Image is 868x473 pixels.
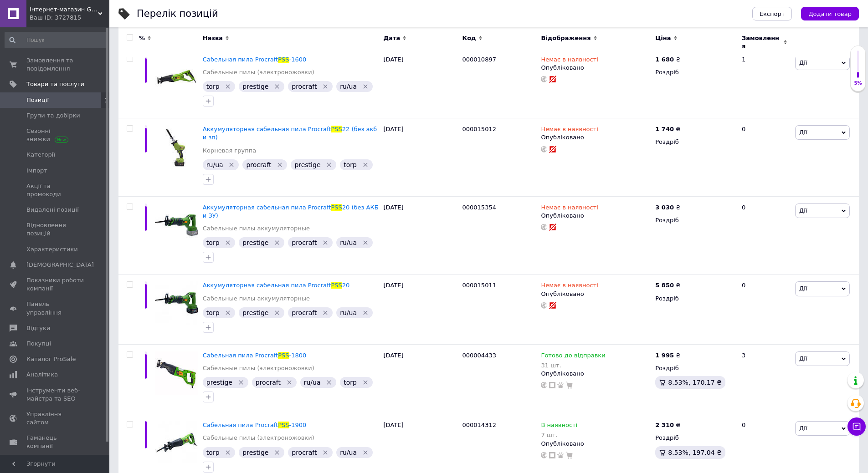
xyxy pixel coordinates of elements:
svg: Видалити мітку [237,379,245,386]
span: Немає в наявності [541,282,598,291]
span: Дата [384,34,401,42]
span: 8.53%, 170.17 ₴ [668,379,722,386]
span: procraft [246,161,271,168]
a: Аккумуляторная сабельная пила ProcraftPSS20 (без АКБ и ЗУ) [203,204,379,219]
span: Дії [799,129,807,136]
input: Пошук [5,32,108,48]
div: ₴ [655,56,680,64]
span: PSS [331,204,342,211]
span: Готово до відправки [541,352,605,361]
span: % [139,34,145,42]
span: Додати товар [808,10,852,17]
a: Сабельные пилы аккумуляторные [203,295,310,303]
span: Дії [799,355,807,362]
span: Каталог ProSale [26,355,76,363]
span: prestige [294,161,320,168]
div: ₴ [655,203,680,212]
span: Дії [799,207,807,214]
span: Інструменти веб-майстра та SEO [26,387,84,403]
div: Роздріб [655,138,734,146]
img: Аккумуляторная сабельная пила Procraft PSS20 [155,281,198,325]
span: В наявності [541,422,577,431]
div: Ваш ID: 3727815 [30,14,109,22]
span: Аналітика [26,371,58,379]
span: procraft [292,239,317,246]
span: Аккумуляторная сабельная пила Procraft [203,204,331,211]
span: ru/ua [340,239,357,246]
div: Роздріб [655,434,734,442]
span: Аккумуляторная сабельная пила Procraft [203,282,331,289]
span: torp [344,161,357,168]
span: Експорт [760,10,785,17]
div: Роздріб [655,364,734,372]
svg: Видалити мітку [362,161,369,168]
span: Ціна [655,34,671,42]
svg: Видалити мітку [325,161,333,168]
svg: Видалити мітку [362,239,369,246]
span: PSS [331,126,342,132]
span: Гаманець компанії [26,434,84,450]
span: Управління сайтом [26,410,84,427]
span: Групи та добірки [26,112,80,120]
div: Опубліковано [541,290,651,298]
svg: Видалити мітку [322,449,329,456]
span: Аккумуляторная сабельная пила Procraft [203,126,331,132]
span: procraft [256,379,281,386]
b: 3 030 [655,204,674,211]
svg: Видалити мітку [224,83,231,90]
span: Відгуки [26,324,50,332]
div: Роздріб [655,295,734,303]
img: Аккумуляторная сабельная пила Procraft PSS20 (без АКБ и ЗУ) [155,203,198,247]
svg: Видалити мітку [273,309,281,316]
svg: Видалити мітку [362,379,369,386]
div: 0 [736,196,793,275]
span: Інтернет-магазин GIGATOOLS [30,5,98,14]
div: ₴ [655,281,680,290]
a: Корневая группа [203,147,256,155]
span: Сабельная пила Procraft [203,352,278,359]
span: torp [206,309,220,316]
span: 000015354 [462,204,496,211]
span: Імпорт [26,167,47,175]
svg: Видалити мітку [224,239,231,246]
span: PSS [278,352,289,359]
b: 1 740 [655,126,674,132]
a: Сабельная пила ProcraftPSS-1600 [203,56,306,63]
div: 5% [851,80,865,86]
div: [DATE] [381,344,460,414]
div: ₴ [655,125,680,133]
span: Немає в наявності [541,56,598,66]
img: Сабельная пила Procraft PSS-1600 [155,56,198,99]
div: Опубліковано [541,212,651,220]
a: Сабельные пилы (электроножовки) [203,364,314,372]
div: [DATE] [381,196,460,275]
span: ru/ua [340,449,357,456]
svg: Видалити мітку [224,449,231,456]
div: ₴ [655,351,680,360]
svg: Видалити мітку [362,83,369,90]
span: Дії [799,59,807,66]
span: 000014312 [462,422,496,428]
div: ₴ [655,421,680,429]
button: Додати товар [801,7,859,20]
svg: Видалити мітку [273,83,281,90]
span: Код [462,34,476,42]
svg: Видалити мітку [322,309,329,316]
a: Сабельные пилы (электроножовки) [203,434,314,442]
span: Сабельная пила Procraft [203,422,278,428]
span: torp [344,379,357,386]
span: Дії [799,285,807,292]
svg: Видалити мітку [362,309,369,316]
div: 0 [736,118,793,197]
span: 000015012 [462,126,496,132]
span: 000015011 [462,282,496,289]
span: PSS [331,282,342,289]
span: ru/ua [340,309,357,316]
div: Опубліковано [541,133,651,142]
svg: Видалити мітку [322,83,329,90]
span: ru/ua [206,161,223,168]
div: Роздріб [655,68,734,76]
span: -1800 [289,352,307,359]
span: Відновлення позицій [26,221,84,238]
span: ru/ua [304,379,321,386]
